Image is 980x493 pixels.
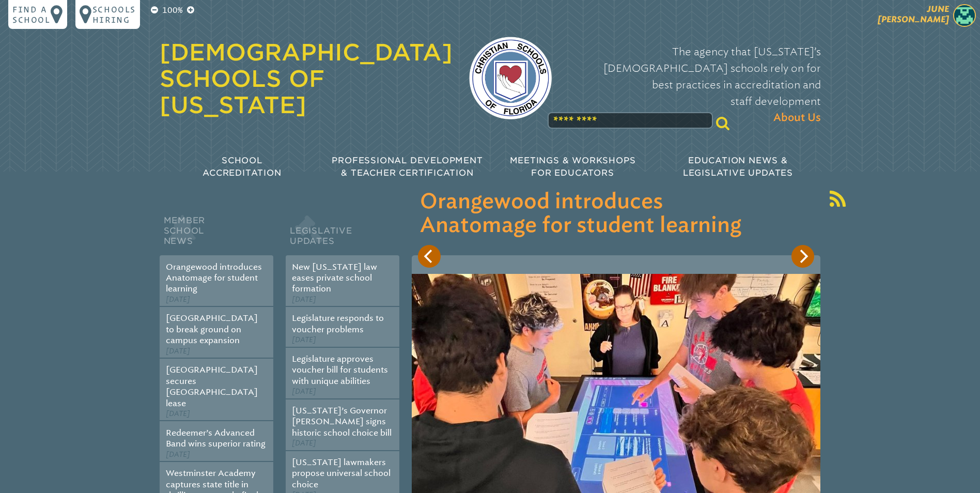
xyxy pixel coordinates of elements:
[292,354,388,386] a: Legislature approves voucher bill for students with unique abilities
[292,457,391,489] a: [US_STATE] lawmakers propose universal school choice
[568,43,821,126] p: The agency that [US_STATE]’s [DEMOGRAPHIC_DATA] schools rely on for best practices in accreditati...
[292,313,384,334] a: Legislature responds to voucher problems
[418,245,441,268] button: Previous
[292,406,392,438] a: [US_STATE]’s Governor [PERSON_NAME] signs historic school choice bill
[953,4,976,27] img: 1f894b9469f11ecd79f458ea560e9bca
[332,156,483,178] span: Professional Development & Teacher Certification
[510,156,636,178] span: Meetings & Workshops for Educators
[420,190,812,238] h3: Orangewood introduces Anatomage for student learning
[166,295,190,304] span: [DATE]
[203,156,281,178] span: School Accreditation
[166,347,190,356] span: [DATE]
[92,4,136,25] p: Schools Hiring
[286,213,399,255] h2: Legislative Updates
[292,335,316,344] span: [DATE]
[469,37,552,119] img: csf-logo-web-colors.png
[160,213,273,255] h2: Member School News
[166,428,266,449] a: Redeemer’s Advanced Band wins superior rating
[160,39,453,118] a: [DEMOGRAPHIC_DATA] Schools of [US_STATE]
[292,295,316,304] span: [DATE]
[292,387,316,396] span: [DATE]
[791,245,814,268] button: Next
[166,409,190,418] span: [DATE]
[773,110,821,126] span: About Us
[166,450,190,459] span: [DATE]
[166,365,258,408] a: [GEOGRAPHIC_DATA] secures [GEOGRAPHIC_DATA] lease
[160,4,185,17] p: 100%
[166,313,258,345] a: [GEOGRAPHIC_DATA] to break ground on campus expansion
[878,4,949,24] span: June [PERSON_NAME]
[292,439,316,448] span: [DATE]
[683,156,793,178] span: Education News & Legislative Updates
[292,262,377,294] a: New [US_STATE] law eases private school formation
[166,262,262,294] a: Orangewood introduces Anatomage for student learning
[12,4,51,25] p: Find a school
